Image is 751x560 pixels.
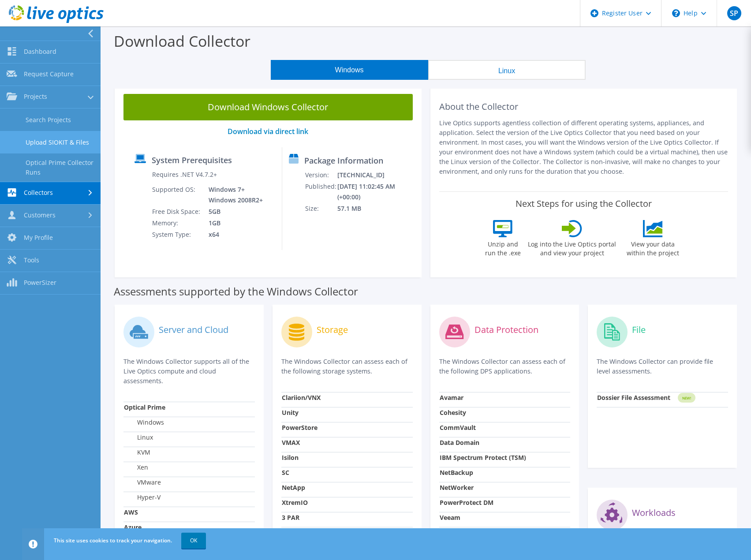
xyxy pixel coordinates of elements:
[727,6,741,20] span: SP
[475,325,538,334] label: Data Protection
[124,433,153,442] label: Linux
[440,513,460,522] strong: Veeam
[337,169,418,181] td: [TECHNICAL_ID]
[124,448,150,457] label: KVM
[152,156,232,164] label: System Prerequisites
[621,237,684,258] label: View your data within the project
[202,184,265,206] td: Windows 7+ Windows 2008R2+
[516,198,652,209] label: Next Steps for using the Collector
[440,453,526,462] strong: IBM Spectrum Protect (TSM)
[305,169,337,181] td: Version:
[282,468,289,477] strong: SC
[282,423,318,432] strong: PowerStore
[337,203,418,214] td: 57.1 MB
[305,181,337,203] td: Published:
[181,533,206,549] a: OK
[337,181,418,203] td: [DATE] 11:02:45 AM (+00:00)
[282,393,321,402] strong: Clariion/VNX
[440,438,479,447] strong: Data Domain
[202,229,265,240] td: x64
[114,31,250,51] label: Download Collector
[228,127,308,136] a: Download via direct link
[428,60,586,80] button: Linux
[440,498,493,507] strong: PowerProtect DM
[202,206,265,217] td: 5GB
[597,393,670,402] strong: Dossier File Assessment
[440,468,473,477] strong: NetBackup
[124,478,161,487] label: VMware
[672,9,680,17] svg: \n
[124,523,142,531] strong: Azure
[152,170,217,179] label: Requires .NET V4.7.2+
[124,508,138,516] strong: AWS
[305,203,337,214] td: Size:
[159,325,228,334] label: Server and Cloud
[282,408,299,417] strong: Unity
[440,408,466,417] strong: Cohesity
[124,403,165,411] strong: Optical Prime
[282,453,299,462] strong: Isilon
[682,396,691,400] tspan: NEW!
[124,463,148,472] label: Xen
[124,493,161,502] label: Hyper-V
[152,229,202,240] td: System Type:
[317,325,348,334] label: Storage
[281,357,413,376] p: The Windows Collector can assess each of the following storage systems.
[440,483,474,492] strong: NetWorker
[123,94,413,120] a: Download Windows Collector
[152,217,202,229] td: Memory:
[282,483,305,492] strong: NetApp
[282,513,299,522] strong: 3 PAR
[440,393,463,402] strong: Avamar
[527,237,616,258] label: Log into the Live Optics portal and view your project
[123,357,255,386] p: The Windows Collector supports all of the Live Optics compute and cloud assessments.
[439,118,729,176] p: Live Optics supports agentless collection of different operating systems, appliances, and applica...
[632,508,676,517] label: Workloads
[597,357,728,376] p: The Windows Collector can provide file level assessments.
[271,60,428,80] button: Windows
[202,217,265,229] td: 1GB
[304,156,383,165] label: Package Information
[282,438,300,447] strong: VMAX
[152,206,202,217] td: Free Disk Space:
[114,287,358,296] label: Assessments supported by the Windows Collector
[124,418,164,427] label: Windows
[632,325,646,334] label: File
[282,498,308,507] strong: XtremIO
[440,423,476,432] strong: CommVault
[54,537,172,544] span: This site uses cookies to track your navigation.
[439,101,729,112] h2: About the Collector
[482,237,523,258] label: Unzip and run the .exe
[439,357,571,376] p: The Windows Collector can assess each of the following DPS applications.
[152,184,202,206] td: Supported OS:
